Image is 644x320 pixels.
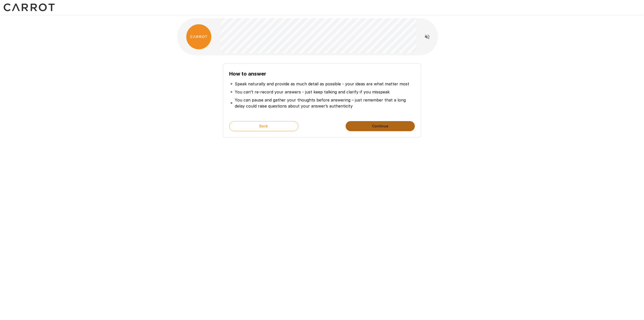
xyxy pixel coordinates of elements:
b: How to answer [229,71,266,77]
p: Speak naturally and provide as much detail as possible - your ideas are what matter most [235,81,409,87]
button: Read questions aloud [422,32,432,42]
p: You can pause and gather your thoughts before answering – just remember that a long delay could r... [235,97,414,109]
button: Back [229,121,298,131]
p: You can’t re-record your answers - just keep talking and clarify if you misspeak [235,89,390,95]
button: Continue [346,121,415,131]
img: carrot_logo.png [186,24,211,49]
